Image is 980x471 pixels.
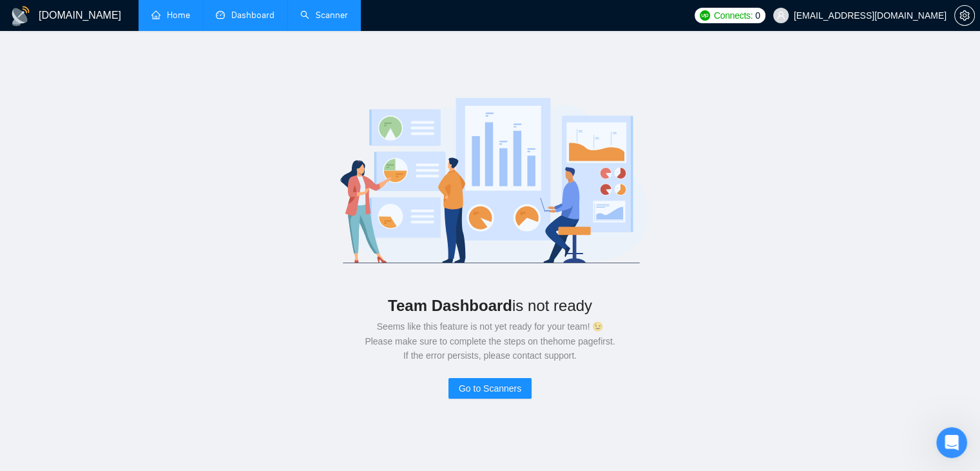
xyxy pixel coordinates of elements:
button: setting [954,5,975,26]
img: logo [307,83,674,276]
span: 0 [755,8,760,23]
img: upwork-logo.png [700,10,710,21]
span: Dashboard [231,10,274,21]
div: Seems like this feature is not yet ready for your team! 😉 Please make sure to complete the steps ... [41,319,939,363]
a: homeHome [151,10,190,21]
span: Connects: [714,8,753,23]
span: user [776,11,785,20]
b: Team Dashboard [388,297,512,314]
a: searchScanner [300,10,348,21]
button: Go to Scanners [448,378,532,399]
span: Go to Scanners [459,381,521,396]
a: home page [553,336,598,346]
div: is not ready [41,292,939,319]
iframe: Intercom live chat [936,427,967,458]
a: setting [954,10,975,21]
span: dashboard [216,10,225,19]
span: setting [955,10,974,21]
img: logo [10,6,31,26]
